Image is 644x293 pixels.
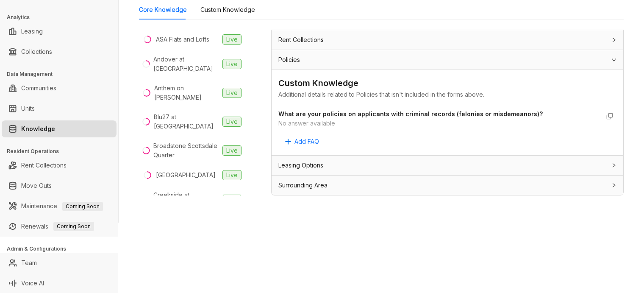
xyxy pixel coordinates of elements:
a: Knowledge [21,120,55,137]
span: Rent Collections [278,35,324,45]
li: Knowledge [2,120,117,137]
span: collapsed [611,183,616,188]
h3: Admin & Configurations [7,245,118,253]
li: Team [2,254,117,271]
span: Policies [278,55,300,64]
li: Renewals [2,218,117,235]
span: Live [222,117,241,127]
span: Add FAQ [294,137,319,146]
li: Rent Collections [2,157,117,174]
span: Live [222,34,241,45]
span: collapsed [611,163,616,168]
li: Move Outs [2,177,117,194]
div: Custom Knowledge [278,77,616,90]
div: Rent Collections [272,30,623,50]
span: Live [222,195,241,205]
h3: Resident Operations [7,148,118,155]
div: Andover at [GEOGRAPHIC_DATA] [153,55,219,73]
span: Leasing Options [278,161,323,170]
li: Units [2,100,117,117]
div: Additional details related to Policies that isn't included in the forms above. [278,90,616,99]
a: Units [21,100,35,117]
div: Anthem on [PERSON_NAME] [154,84,219,102]
div: Leasing Options [272,156,623,175]
span: collapsed [611,37,616,42]
a: Leasing [21,23,43,40]
a: Voice AI [21,275,44,292]
h3: Data Management [7,70,118,78]
div: Policies [272,50,623,70]
li: Leasing [2,23,117,40]
strong: What are your policies on applicants with criminal records (felonies or misdemeanors)? [278,110,543,117]
span: Live [222,59,241,69]
div: [GEOGRAPHIC_DATA] [156,170,216,180]
div: Broadstone Scottsdale Quarter [153,141,219,160]
button: Add FAQ [278,135,326,148]
li: Maintenance [2,198,117,215]
div: Core Knowledge [139,5,187,14]
span: Live [222,170,241,180]
span: Coming Soon [62,202,103,211]
div: Surrounding Area [272,176,623,195]
li: Communities [2,80,117,97]
span: expanded [611,57,616,62]
li: Voice AI [2,275,117,292]
a: RenewalsComing Soon [21,218,94,235]
a: Communities [21,80,56,97]
span: Live [222,145,241,156]
span: Surrounding Area [278,181,328,190]
span: Live [222,88,241,98]
a: Team [21,254,37,271]
a: Collections [21,43,52,60]
div: Custom Knowledge [200,5,255,14]
div: No answer available [278,119,600,128]
h3: Analytics [7,14,118,21]
div: ASA Flats and Lofts [156,35,209,44]
li: Collections [2,43,117,60]
div: Creekside at [GEOGRAPHIC_DATA] [153,190,219,209]
a: Move Outs [21,177,52,194]
div: Blu27 at [GEOGRAPHIC_DATA] [154,112,219,131]
a: Rent Collections [21,157,67,174]
span: Coming Soon [53,222,94,231]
